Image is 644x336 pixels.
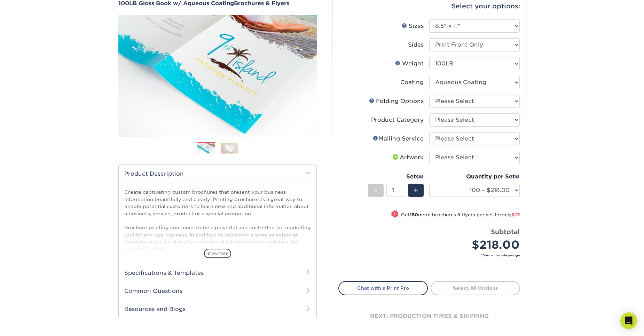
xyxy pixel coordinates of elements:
img: Brochures & Flyers 02 [221,143,238,153]
h2: Common Questions [119,282,316,300]
div: Open Intercom Messenger [620,312,637,329]
span: $13 [512,212,520,217]
h2: Product Description [119,165,316,183]
img: Brochures & Flyers 01 [197,143,215,155]
a: Select All Options [431,281,520,295]
div: $218.00 [434,237,520,253]
strong: 150 [410,212,418,217]
h2: Resources and Blogs [119,300,316,318]
div: Folding Options [369,97,424,105]
h2: Specifications & Templates [119,264,316,282]
div: Weight [395,59,424,68]
div: Sizes [402,22,424,30]
small: *Does not include postage [344,253,520,257]
span: + [414,185,418,195]
span: ! [394,211,396,218]
div: Mailing Service [373,135,424,143]
span: show more [204,249,231,258]
span: - [374,185,377,195]
span: only [502,212,520,217]
p: Create captivating custom brochures that present your business information beautifully and clearl... [124,189,311,253]
div: Sides [408,41,424,49]
a: Chat with a Print Pro [338,281,428,295]
div: Product Category [371,116,424,124]
div: Coating [400,78,424,87]
div: Artwork [391,153,424,162]
div: Quantity per Set [429,173,520,181]
small: Get more brochures & flyers per set for [401,212,520,219]
strong: Subtotal [491,228,520,235]
img: 100LB Gloss Book<br/>w/ Aqueous Coating 01 [118,7,317,144]
div: Sets [368,173,424,181]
